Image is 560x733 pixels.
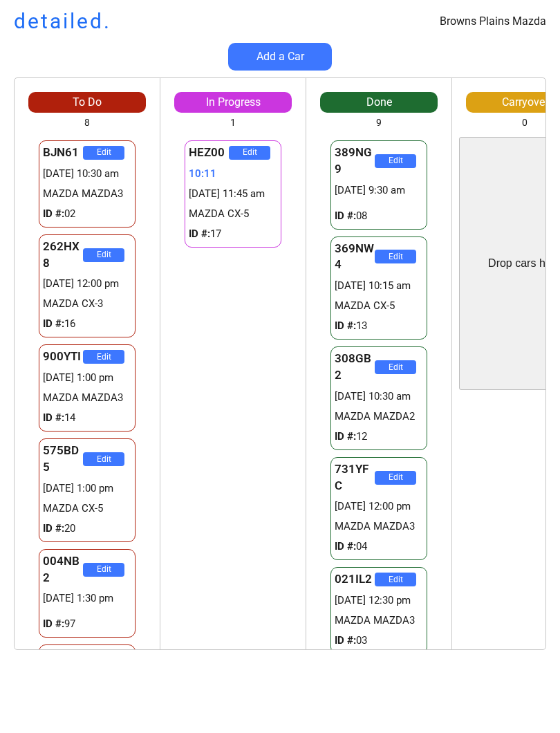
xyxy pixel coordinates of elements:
strong: ID #: [335,319,356,332]
strong: ID #: [43,618,64,630]
div: HEZ00 [189,145,229,161]
div: 262HX8 [43,239,83,272]
div: 97 [43,617,131,631]
div: 004NB2 [43,553,83,586]
button: Edit [83,452,124,466]
strong: ID #: [335,430,356,443]
div: [DATE] 11:45 am [189,187,277,201]
div: 04 [335,539,423,554]
div: 02 [43,207,131,221]
div: 17 [189,227,277,241]
div: 389NG9 [335,145,375,178]
div: MAZDA MAZDA3 [43,187,131,201]
strong: ID #: [43,522,64,535]
div: MAZDA MAZDA3 [43,391,131,405]
div: 14 [43,411,131,425]
div: 731YFC [335,461,375,494]
div: MAZDA MAZDA3 [335,519,423,534]
div: MAZDA CX-3 [43,297,131,311]
div: 0 [522,116,528,130]
div: Browns Plains Mazda [440,14,546,29]
div: 8 [84,116,90,130]
div: 1 [230,116,236,130]
strong: ID #: [43,317,64,330]
div: MAZDA CX-5 [189,207,277,221]
div: MAZDA CX-5 [43,501,131,516]
strong: ID #: [335,210,356,222]
div: 369NW4 [335,241,375,274]
div: [DATE] 12:00 pm [43,277,131,291]
div: 20 [43,521,131,536]
div: [DATE] 10:30 am [43,167,131,181]
div: [DATE] 12:30 pm [335,593,423,608]
div: BJN61 [43,145,83,161]
div: 9 [376,116,382,130]
div: 021IL2 [335,571,375,588]
div: [DATE] 1:00 pm [43,481,131,496]
strong: ID #: [43,411,64,424]
div: [DATE] 1:00 pm [43,371,131,385]
div: In Progress [174,95,292,110]
button: Edit [375,471,416,485]
div: [DATE] 12:00 pm [335,499,423,514]
div: To Do [28,95,146,110]
div: 08 [335,209,423,223]
button: Edit [229,146,270,160]
div: MAZDA MAZDA3 [335,613,423,628]
div: [DATE] 10:15 am [335,279,423,293]
div: 99TA5H [43,649,83,682]
div: Done [320,95,438,110]
button: Edit [83,350,124,364]
button: Edit [375,360,416,374]
div: [DATE] 1:30 pm [43,591,131,606]
button: Edit [375,573,416,586]
div: 10:11 [189,167,277,181]
button: Edit [83,146,124,160]
button: Add a Car [228,43,332,71]
div: 13 [335,319,423,333]
div: 900YTI [43,349,83,365]
div: MAZDA CX-5 [335,299,423,313]
strong: ID #: [43,207,64,220]
div: 03 [335,633,423,648]
div: [DATE] 10:30 am [335,389,423,404]
div: 12 [335,429,423,444]
strong: ID #: [189,228,210,240]
div: 16 [43,317,131,331]
h1: detailed. [14,7,111,36]
button: Edit [375,154,416,168]
div: [DATE] 9:30 am [335,183,423,198]
div: MAZDA MAZDA2 [335,409,423,424]
strong: ID #: [335,634,356,647]
strong: ID #: [335,540,356,553]
button: Edit [83,563,124,577]
div: 308GB2 [335,351,375,384]
button: Edit [375,250,416,263]
button: Edit [83,248,124,262]
div: 575BD5 [43,443,83,476]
